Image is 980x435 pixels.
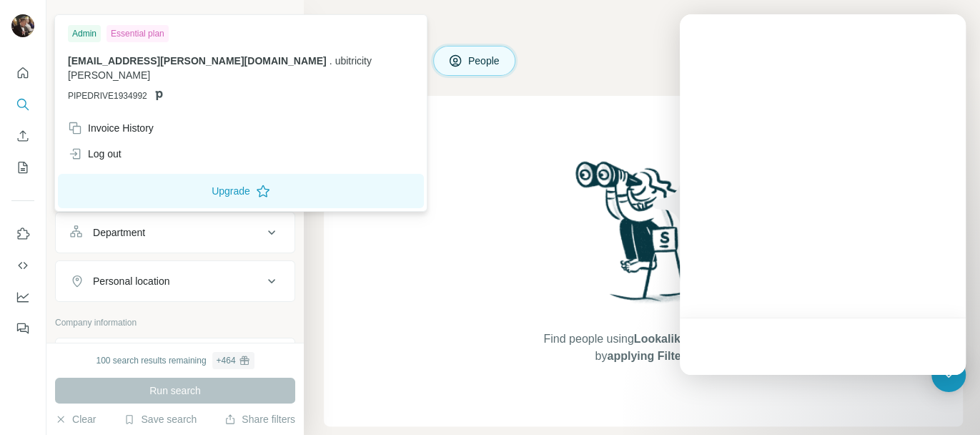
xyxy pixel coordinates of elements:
div: Open Intercom Messenger [931,358,966,392]
img: Surfe Illustration - Stars [643,153,772,282]
button: Dashboard [11,284,34,310]
p: Company information [55,316,295,329]
div: Essential plan [107,25,169,42]
span: Find people using or by [529,331,758,365]
div: Log out [68,147,122,161]
span: PIPEDRIVE1934992 [68,89,147,102]
button: Quick start [11,60,34,86]
button: Personal location [56,264,295,298]
div: New search [55,13,100,26]
button: Search [11,92,34,117]
span: applying Filters [607,350,691,362]
div: Invoice History [68,121,154,135]
button: Department [56,215,295,250]
button: Enrich CSV [11,123,34,149]
span: People [468,54,501,68]
div: 100 search results remaining [96,352,254,369]
img: Avatar [11,14,34,37]
span: Lookalikes search [634,333,733,345]
img: Surfe Illustration - Woman searching with binoculars [569,157,718,317]
button: Hide [249,9,304,30]
div: Admin [68,25,101,42]
div: Department [93,225,145,240]
button: Use Surfe API [11,253,34,278]
button: Use Surfe on LinkedIn [11,221,34,247]
button: Upgrade [58,174,424,208]
button: Save search [124,412,197,426]
button: Feedback [11,316,34,341]
h4: Search [324,17,963,37]
div: + 464 [217,354,236,367]
button: Clear [55,412,96,426]
div: Personal location [93,274,169,288]
span: [EMAIL_ADDRESS][PERSON_NAME][DOMAIN_NAME] [68,55,327,67]
button: My lists [11,155,34,180]
span: . [330,55,332,67]
button: Company [56,341,295,376]
button: Share filters [224,412,295,426]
